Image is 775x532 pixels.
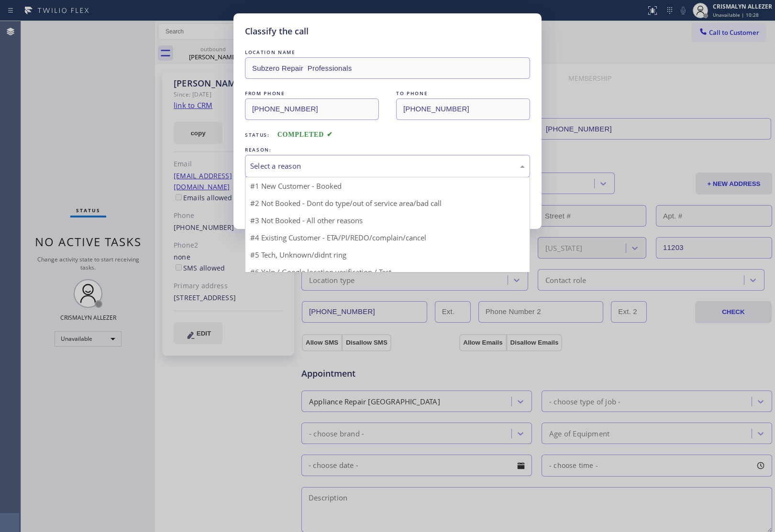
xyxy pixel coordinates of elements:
div: #1 New Customer - Booked [245,177,530,195]
div: TO PHONE [396,88,530,98]
div: #6 Yelp / Google location verification / Test [245,263,530,281]
span: Status: [245,131,270,138]
div: REASON: [245,145,530,155]
div: #2 Not Booked - Dont do type/out of service area/bad call [245,195,530,212]
div: LOCATION NAME [245,47,530,57]
span: COMPLETED [277,131,333,138]
div: Select a reason [250,161,525,172]
input: To phone [396,98,530,120]
input: From phone [245,98,379,120]
h5: Classify the call [245,25,309,38]
div: #5 Tech, Unknown/didnt ring [245,246,530,263]
div: #4 Existing Customer - ETA/PI/REDO/complain/cancel [245,229,530,246]
div: FROM PHONE [245,88,379,98]
div: #3 Not Booked - All other reasons [245,212,530,229]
